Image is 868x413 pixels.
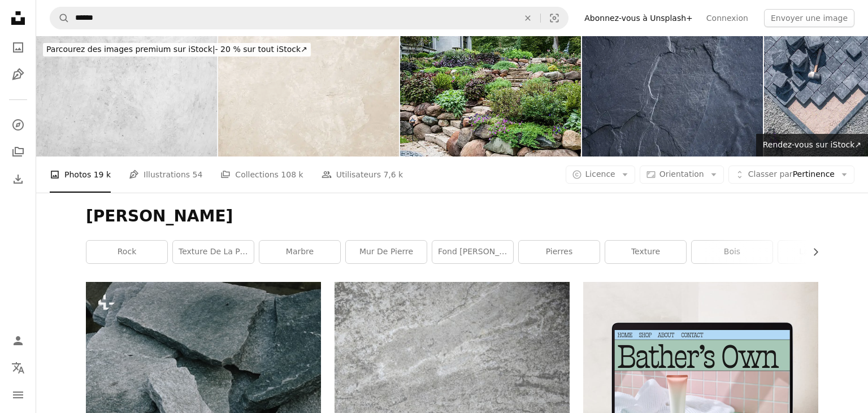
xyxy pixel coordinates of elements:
[7,114,29,136] a: Explorer
[566,166,635,184] button: Licence
[346,241,427,263] a: mur de pierre
[383,168,403,181] span: 7,6 k
[541,7,568,29] button: Recherche de visuels
[86,241,167,263] a: rock
[778,241,859,263] a: la nature
[173,241,254,263] a: texture de la pierre
[86,206,818,227] h1: [PERSON_NAME]
[763,140,861,149] span: Rendez-vous sur iStock ↗
[43,43,311,56] div: - 20 % sur tout iStock ↗
[7,141,29,163] a: Collections
[129,156,202,193] a: Illustrations 54
[748,169,793,179] span: Classer par
[7,7,29,32] a: Accueil — Unsplash
[764,9,854,27] button: Envoyer une image
[728,166,854,184] button: Classer parPertinence
[46,45,215,54] span: Parcourez des images premium sur iStock |
[7,357,29,379] button: Langue
[519,241,600,263] a: pierres
[36,36,318,63] a: Parcourez des images premium sur iStock|- 20 % sur tout iStock↗
[578,9,700,27] a: Abonnez-vous à Unsplash+
[322,156,403,193] a: Utilisateurs 7,6 k
[582,36,763,156] img: Fond de texture de roche naturelle rugueuse foncée
[7,329,29,352] a: Connexion / S’inscrire
[748,169,835,180] span: Pertinence
[335,365,570,375] a: a close up of a gray marble surface
[50,7,568,29] form: Rechercher des visuels sur tout le site
[659,169,704,179] span: Orientation
[7,168,29,190] a: Historique de téléchargement
[7,384,29,406] button: Menu
[692,241,772,263] a: bois
[281,168,303,181] span: 108 k
[259,241,340,263] a: marbre
[515,7,540,29] button: Effacer
[585,169,615,179] span: Licence
[36,36,217,156] img: La surface d’un fond de mur en béton brut
[640,166,724,184] button: Orientation
[700,9,755,27] a: Connexion
[605,241,686,263] a: texture
[7,63,29,86] a: Illustrations
[756,134,868,156] a: Rendez-vous sur iStock↗
[432,241,513,263] a: fond [PERSON_NAME]
[7,36,29,59] a: Photos
[50,7,70,29] button: Rechercher sur Unsplash
[220,156,303,193] a: Collections 108 k
[400,36,581,156] img: Escaliers en pierre au jardin
[193,168,203,181] span: 54
[805,241,818,263] button: faire défiler la liste vers la droite
[218,36,399,156] img: Colour old concrete wall texture background. Close up retro plain cream color cement wall backgro...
